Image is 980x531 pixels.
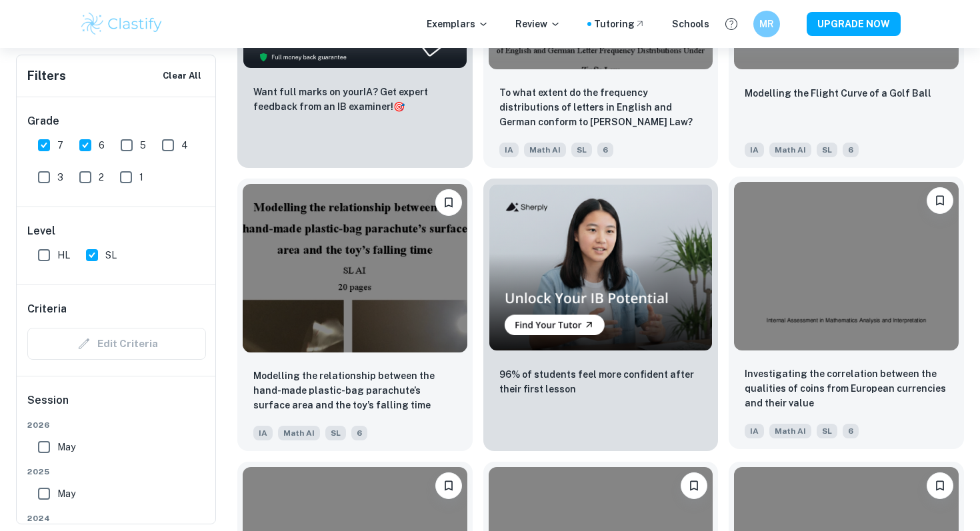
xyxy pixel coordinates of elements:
[27,301,67,317] h6: Criteria
[927,187,953,214] button: Bookmark
[483,179,719,450] a: Thumbnail96% of students feel more confident after their first lesson
[499,85,703,129] p: To what extent do the frequency distributions of letters in English and German conform to Zipf's ...
[27,113,206,129] h6: Grade
[571,143,592,157] span: SL
[807,12,901,36] button: UPGRADE NOW
[27,67,66,85] h6: Filters
[278,426,320,440] span: Math AI
[393,101,405,112] span: 🎯
[253,85,457,114] p: Want full marks on your IA ? Get expert feedback from an IB examiner!
[769,424,811,438] span: Math AI
[27,466,206,478] span: 2025
[253,426,273,440] span: IA
[27,419,206,431] span: 2026
[734,182,959,350] img: Math AI IA example thumbnail: Investigating the correlation between th
[99,170,104,185] span: 2
[139,170,143,185] span: 1
[515,17,561,31] p: Review
[720,13,743,35] button: Help and Feedback
[27,512,206,524] span: 2024
[729,179,964,450] a: BookmarkInvestigating the correlation between the qualities of coins from European currencies and...
[745,86,931,101] p: Modelling the Flight Curve of a Golf Ball
[745,366,948,410] p: Investigating the correlation between the qualities of coins from European currencies and their v...
[759,17,775,31] h6: MR
[243,184,467,352] img: Math AI IA example thumbnail: Modelling the relationship between the h
[57,486,75,501] span: May
[817,424,837,438] span: SL
[105,248,117,263] span: SL
[672,17,709,31] a: Schools
[843,143,859,157] span: 6
[79,11,164,37] img: Clastify logo
[769,143,811,157] span: Math AI
[57,440,75,454] span: May
[57,248,70,263] span: HL
[427,17,489,31] p: Exemplars
[927,472,953,499] button: Bookmark
[27,223,206,239] h6: Level
[745,424,764,438] span: IA
[435,472,462,499] button: Bookmark
[181,138,188,153] span: 4
[681,472,707,499] button: Bookmark
[325,426,346,440] span: SL
[351,426,367,440] span: 6
[524,143,566,157] span: Math AI
[843,424,859,438] span: 6
[140,138,146,153] span: 5
[27,328,206,360] div: Criteria filters are unavailable when searching by topic
[499,367,703,396] p: 96% of students feel more confident after their first lesson
[435,189,462,216] button: Bookmark
[499,143,519,157] span: IA
[594,17,645,31] a: Tutoring
[99,138,105,153] span: 6
[817,143,837,157] span: SL
[745,143,764,157] span: IA
[57,138,63,153] span: 7
[27,392,206,419] h6: Session
[253,368,457,412] p: Modelling the relationship between the hand-made plastic-bag parachute’s surface area and the toy...
[597,143,613,157] span: 6
[159,66,205,86] button: Clear All
[237,179,473,450] a: BookmarkModelling the relationship between the hand-made plastic-bag parachute’s surface area and...
[57,170,63,185] span: 3
[753,11,780,37] button: MR
[489,184,713,351] img: Thumbnail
